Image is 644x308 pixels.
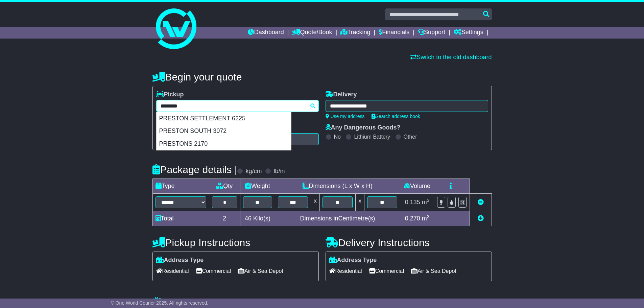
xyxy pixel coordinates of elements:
span: Residential [329,266,362,276]
td: x [356,194,364,211]
label: Any Dangerous Goods? [326,124,401,132]
a: Tracking [340,27,370,39]
span: m [422,199,430,206]
h4: Delivery Instructions [326,237,492,248]
label: Lithium Battery [354,134,390,140]
td: Type [152,179,209,194]
span: © One World Courier 2025. All rights reserved. [111,300,209,306]
a: Settings [454,27,483,39]
label: lb/in [273,168,285,175]
h4: Package details | [152,164,237,175]
span: 0.135 [405,199,420,206]
div: PRESTON SETTLEMENT 6225 [157,112,291,125]
label: Pickup [156,91,184,98]
td: Volume [400,179,434,194]
td: Dimensions in Centimetre(s) [275,211,400,226]
label: No [334,134,341,140]
a: Search address book [372,114,420,119]
a: Use my address [326,114,365,119]
label: kg/cm [245,168,262,175]
h4: Pickup Instructions [152,237,319,248]
span: Commercial [196,266,231,276]
h4: Warranty & Insurance [152,297,492,308]
span: Commercial [369,266,404,276]
a: Remove this item [478,199,484,206]
a: Dashboard [248,27,284,39]
td: Weight [240,179,275,194]
span: m [422,215,430,222]
td: Qty [209,179,240,194]
a: Support [418,27,445,39]
sup: 3 [427,214,430,219]
label: Address Type [329,257,377,264]
td: Dimensions (L x W x H) [275,179,400,194]
td: x [311,194,319,211]
td: 2 [209,211,240,226]
td: Total [152,211,209,226]
label: Delivery [326,91,357,98]
span: 0.270 [405,215,420,222]
span: Residential [156,266,189,276]
a: Financials [379,27,409,39]
span: Air & Sea Depot [411,266,456,276]
span: 46 [245,215,252,222]
div: PRESTONS 2170 [157,138,291,150]
label: Other [404,134,417,140]
div: PRESTON SOUTH 3072 [157,125,291,138]
a: Add new item [478,215,484,222]
td: Kilo(s) [240,211,275,226]
h4: Begin your quote [152,71,492,82]
a: Switch to the old dashboard [410,54,492,61]
span: Air & Sea Depot [238,266,283,276]
label: Address Type [156,257,204,264]
a: Quote/Book [292,27,332,39]
sup: 3 [427,198,430,203]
